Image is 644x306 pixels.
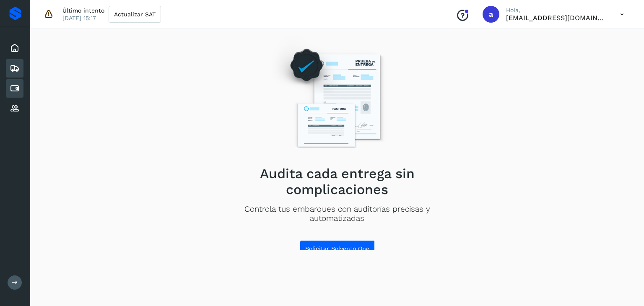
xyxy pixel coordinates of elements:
span: Actualizar SAT [114,11,156,17]
div: Proveedores [6,99,23,118]
h2: Audita cada entrega sin complicaciones [218,166,457,198]
p: Último intento [62,7,104,14]
button: Actualizar SAT [109,6,161,23]
p: [DATE] 15:17 [62,14,96,22]
p: Controla tus embarques con auditorías precisas y automatizadas [218,205,457,224]
div: Cuentas por pagar [6,79,23,98]
img: Empty state image [265,36,410,159]
p: Hola, [506,7,607,14]
div: Embarques [6,59,23,78]
button: Solicitar Solvento One [300,240,375,257]
p: administracionmx@inclusivelogistics1.com [506,14,607,22]
span: Solicitar Solvento One [305,246,369,252]
div: Inicio [6,39,23,57]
